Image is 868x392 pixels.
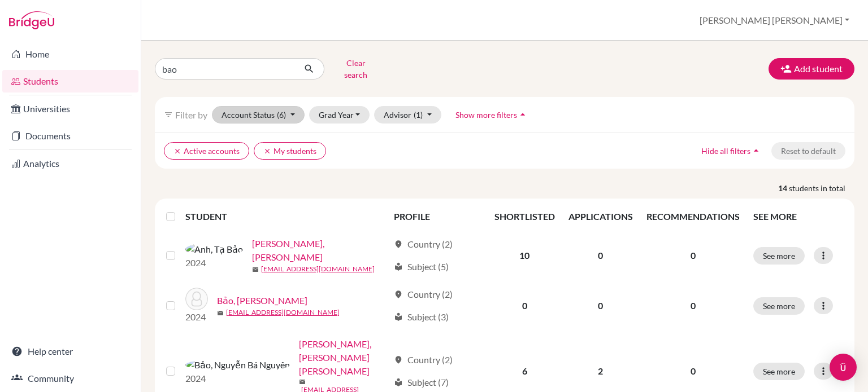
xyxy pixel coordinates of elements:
a: [PERSON_NAME], [PERSON_NAME] [PERSON_NAME] [299,337,389,378]
a: Universities [2,98,138,120]
span: location_on [394,290,403,299]
p: 2024 [185,372,290,385]
div: Country (2) [394,237,453,251]
p: 0 [646,364,740,378]
i: filter_list [164,110,173,119]
span: Show more filters [455,110,517,120]
span: Hide all filters [701,146,750,156]
span: local_library [394,312,403,321]
th: RECOMMENDATIONS [640,203,747,230]
th: SHORTLISTED [488,203,562,230]
button: clearMy students [254,142,326,160]
p: 0 [646,299,740,312]
strong: 14 [778,182,789,194]
img: Bảo, Hồ Thiên [185,288,208,310]
span: students in total [789,182,854,194]
a: Community [2,367,138,390]
a: Students [2,70,138,93]
button: [PERSON_NAME] [PERSON_NAME] [695,10,854,31]
a: Bảo, [PERSON_NAME] [217,294,307,307]
span: mail [217,310,224,316]
button: Account Status(6) [212,106,305,124]
span: (6) [277,110,286,120]
div: Subject (3) [394,310,449,324]
i: arrow_drop_up [517,109,528,120]
button: Add student [769,58,854,80]
div: Subject (5) [394,260,449,274]
div: Country (2) [394,288,453,301]
span: local_library [394,262,403,271]
button: Reset to default [771,142,845,160]
td: 0 [562,230,640,281]
th: SEE MORE [747,203,850,230]
button: Hide all filtersarrow_drop_up [692,142,771,160]
th: STUDENT [185,203,387,230]
a: Documents [2,125,138,147]
td: 10 [488,230,562,281]
button: clearActive accounts [164,142,249,160]
span: mail [252,266,259,273]
p: 2024 [185,256,243,270]
span: location_on [394,240,403,249]
div: Open Intercom Messenger [830,354,857,381]
div: Subject (7) [394,376,449,389]
a: Analytics [2,152,138,175]
button: See more [753,363,805,380]
div: Country (2) [394,353,453,367]
i: arrow_drop_up [750,145,762,156]
span: location_on [394,355,403,364]
i: clear [173,147,181,155]
td: 0 [488,281,562,331]
span: local_library [394,378,403,387]
img: Bridge-U [9,11,54,29]
span: mail [299,378,306,385]
a: [EMAIL_ADDRESS][DOMAIN_NAME] [226,307,340,318]
td: 0 [562,281,640,331]
span: Filter by [175,109,207,120]
button: Show more filtersarrow_drop_up [446,106,538,124]
span: (1) [414,110,423,120]
button: See more [753,297,805,315]
i: clear [263,147,271,155]
th: APPLICATIONS [562,203,640,230]
button: See more [753,247,805,265]
img: Anh, Tạ Bảo [185,243,243,256]
th: PROFILE [387,203,488,230]
button: Advisor(1) [374,106,441,124]
button: Grad Year [309,106,370,124]
a: [PERSON_NAME], [PERSON_NAME] [252,237,389,264]
p: 0 [646,249,740,262]
input: Find student by name... [155,58,295,80]
p: 2024 [185,310,208,324]
img: Bảo, Nguyễn Bá Nguyên [185,358,290,372]
a: Help center [2,340,138,363]
a: [EMAIL_ADDRESS][DOMAIN_NAME] [261,264,375,274]
a: Home [2,43,138,65]
button: Clear search [324,54,387,83]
